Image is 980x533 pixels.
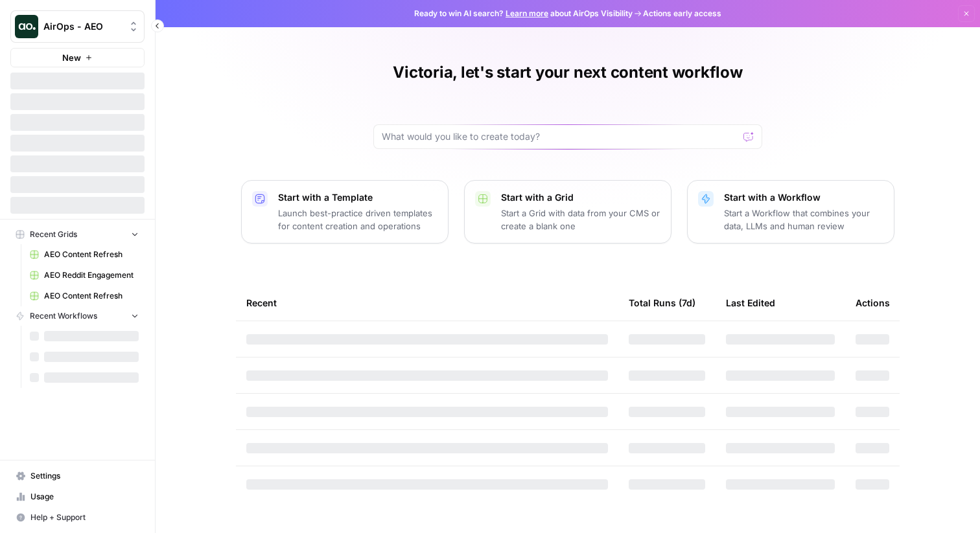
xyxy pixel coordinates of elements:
a: AEO Content Refresh [24,286,145,306]
a: AEO Content Refresh [24,244,145,265]
a: AEO Reddit Engagement [24,265,145,286]
span: AirOps - AEO [43,20,122,33]
button: Recent Workflows [10,306,145,326]
button: Start with a WorkflowStart a Workflow that combines your data, LLMs and human review [687,180,894,244]
button: Help + Support [10,507,145,528]
span: AEO Content Refresh [44,249,139,260]
div: Total Runs (7d) [629,285,695,321]
p: Start with a Template [278,191,437,204]
span: Ready to win AI search? about AirOps Visibility [414,8,633,19]
button: Start with a GridStart a Grid with data from your CMS or create a blank one [464,180,671,244]
input: What would you like to create today? [382,130,738,143]
span: Usage [30,491,139,503]
span: New [62,51,81,64]
span: AEO Reddit Engagement [44,269,139,281]
button: Recent Grids [10,225,145,244]
p: Launch best-practice driven templates for content creation and operations [278,207,437,232]
p: Start a Grid with data from your CMS or create a blank one [501,207,660,232]
div: Last Edited [726,285,775,321]
p: Start a Workflow that combines your data, LLMs and human review [724,207,883,232]
div: Actions [856,285,890,321]
a: Settings [10,466,145,486]
span: Actions early access [643,8,721,19]
h1: Victoria, let's start your next content workflow [393,62,742,83]
span: Recent Grids [30,229,77,240]
p: Start with a Grid [501,191,660,204]
span: Recent Workflows [30,310,97,322]
p: Start with a Workflow [724,191,883,204]
button: Workspace: AirOps - AEO [10,10,145,43]
span: Settings [30,470,139,482]
button: New [10,48,145,67]
img: AirOps - AEO Logo [15,15,38,38]
button: Start with a TemplateLaunch best-practice driven templates for content creation and operations [241,180,449,244]
a: Usage [10,486,145,507]
span: AEO Content Refresh [44,290,139,302]
div: Recent [246,285,608,321]
span: Help + Support [30,512,139,523]
a: Learn more [506,8,548,18]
